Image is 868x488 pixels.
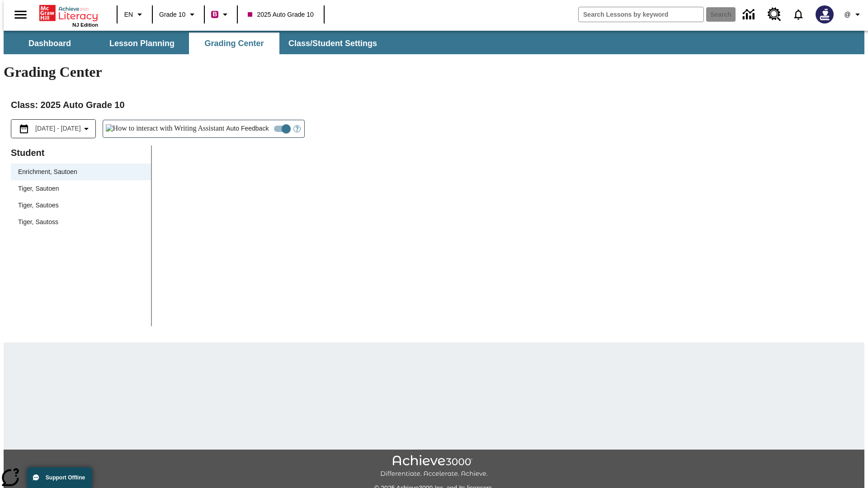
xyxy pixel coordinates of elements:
[816,5,834,23] img: Avatar
[208,6,234,23] button: Boost Class color is violet red. Change class color
[737,2,762,27] a: Data Center
[46,474,85,481] span: Support Offline
[226,124,269,133] span: Auto Feedback
[248,10,313,19] span: 2025 Auto Grade 10
[4,33,385,54] div: SubNavbar
[844,10,850,19] span: @
[212,9,217,20] span: B
[787,3,810,26] a: Notifications
[39,4,98,22] a: Home
[11,214,151,230] div: Tiger, Sautoss
[7,1,34,28] button: Open side menu
[124,10,133,19] span: EN
[5,33,95,54] button: Dashboard
[18,167,144,177] span: Enrichment, Sautoen
[11,197,151,214] div: Tiger, Sautoes
[11,145,151,160] p: Student
[39,3,98,28] div: Home
[11,180,151,197] div: Tiger, Sautoen
[189,33,279,54] button: Grading Center
[4,31,864,54] div: SubNavbar
[579,7,703,22] input: search field
[810,3,839,26] button: Select a new avatar
[106,124,225,133] img: How to interact with Writing Assistant
[35,124,81,133] span: [DATE] - [DATE]
[15,123,92,134] button: Select the date range menu item
[281,33,384,54] button: Class/Student Settings
[156,6,201,23] button: Grade: Grade 10, Select a grade
[72,22,98,28] span: NJ Edition
[4,64,864,80] h1: Grading Center
[762,2,787,27] a: Resource Center, Will open in new tab
[120,6,149,23] button: Language: EN, Select a language
[27,467,92,488] button: Support Offline
[81,123,92,134] svg: Collapse Date Range Filter
[839,6,868,23] button: Profile/Settings
[18,201,144,210] span: Tiger, Sautoes
[11,98,857,112] h2: Class : 2025 Auto Grade 10
[97,33,187,54] button: Lesson Planning
[380,455,488,478] img: Achieve3000 Differentiate Accelerate Achieve
[18,217,144,227] span: Tiger, Sautoss
[11,164,151,180] div: Enrichment, Sautoen
[290,120,304,137] button: Open Help for Writing Assistant
[18,184,144,193] span: Tiger, Sautoen
[159,10,185,19] span: Grade 10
